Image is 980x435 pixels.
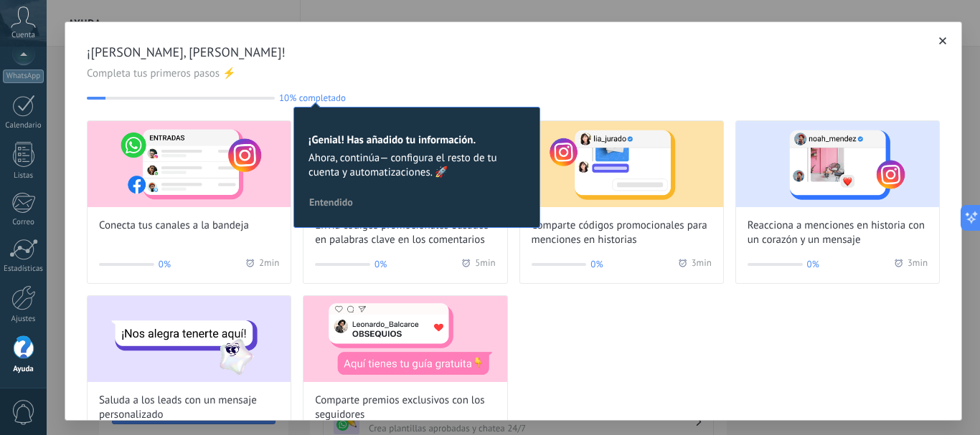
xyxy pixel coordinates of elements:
[303,191,359,213] button: Entendido
[3,365,44,374] div: Ayuda
[159,257,171,272] span: 0%
[279,92,346,103] span: 10% completado
[308,133,525,147] h2: ¡Genial! Has añadido tu información.
[736,121,939,207] img: React to story mentions with a heart and personalized message
[99,393,279,422] span: Saluda a los leads con un mensaje personalizado
[748,219,928,247] span: Reacciona a menciones en historia con un corazón y un mensaje
[908,257,928,272] span: 3 min
[88,296,291,382] img: Greet leads with a custom message (Wizard onboarding modal)
[315,219,495,247] span: Envía códigos promocionales basados en palabras clave en los comentarios
[99,219,249,233] span: Conecta tus canales a la bandeja
[807,257,819,272] span: 0%
[87,44,940,61] span: ¡[PERSON_NAME], [PERSON_NAME]!
[3,171,44,181] div: Listas
[3,264,44,274] div: Estadísticas
[374,257,387,272] span: 0%
[3,121,44,130] div: Calendario
[88,121,291,207] img: Connect your channels to the inbox
[520,121,723,207] img: Share promo codes for story mentions
[315,393,495,422] span: Comparte premios exclusivos con los seguidores
[259,257,279,272] span: 2 min
[3,315,44,324] div: Ajustes
[475,257,495,272] span: 5 min
[309,197,353,207] span: Entendido
[532,219,712,247] span: Comparte códigos promocionales para menciones en historias
[3,70,44,83] div: WhatsApp
[87,67,940,81] span: Completa tus primeros pasos ⚡
[590,257,603,272] span: 0%
[11,31,35,40] span: Cuenta
[692,257,712,272] span: 3 min
[303,296,507,382] img: Share exclusive rewards with followers
[308,151,525,180] span: Ahora, continúa— configura el resto de tu cuenta y automatizaciones. 🚀
[3,218,44,227] div: Correo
